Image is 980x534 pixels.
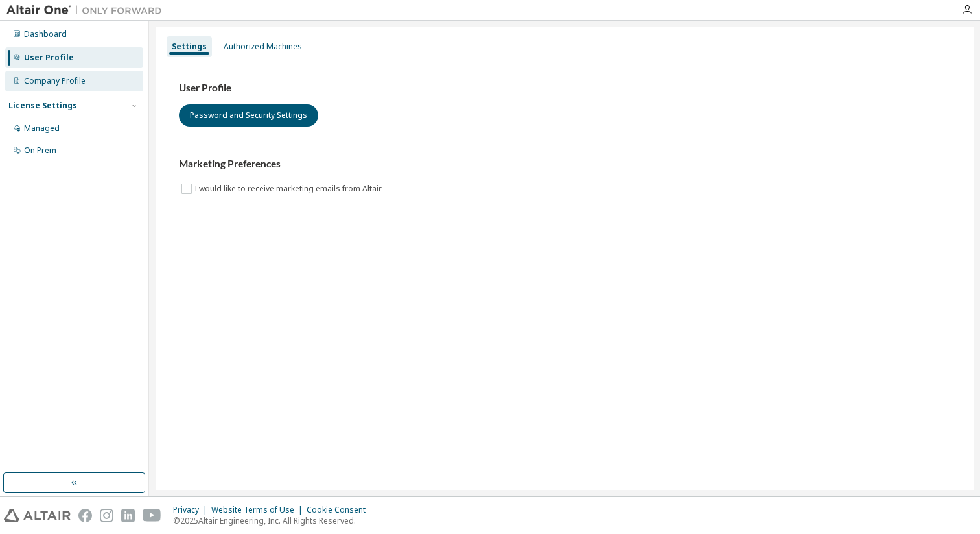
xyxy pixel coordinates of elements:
[100,509,113,522] img: instagram.svg
[194,181,384,197] label: I would like to receive marketing emails from Altair
[24,76,86,86] div: Company Profile
[179,82,950,95] h3: User Profile
[307,505,373,515] div: Cookie Consent
[121,509,135,522] img: linkedin.svg
[24,53,74,63] div: User Profile
[6,4,169,17] img: Altair One
[143,509,161,522] img: youtube.svg
[224,42,302,52] div: Authorized Machines
[179,158,950,171] h3: Marketing Preferences
[24,145,56,156] div: On Prem
[4,509,71,522] img: altair_logo.svg
[78,509,92,522] img: facebook.svg
[179,104,318,127] button: Password and Security Settings
[211,505,307,515] div: Website Terms of Use
[24,29,67,40] div: Dashboard
[24,123,60,134] div: Managed
[172,42,207,52] div: Settings
[173,515,373,526] p: © 2025 Altair Engineering, Inc. All Rights Reserved.
[173,505,211,515] div: Privacy
[8,101,77,111] div: License Settings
